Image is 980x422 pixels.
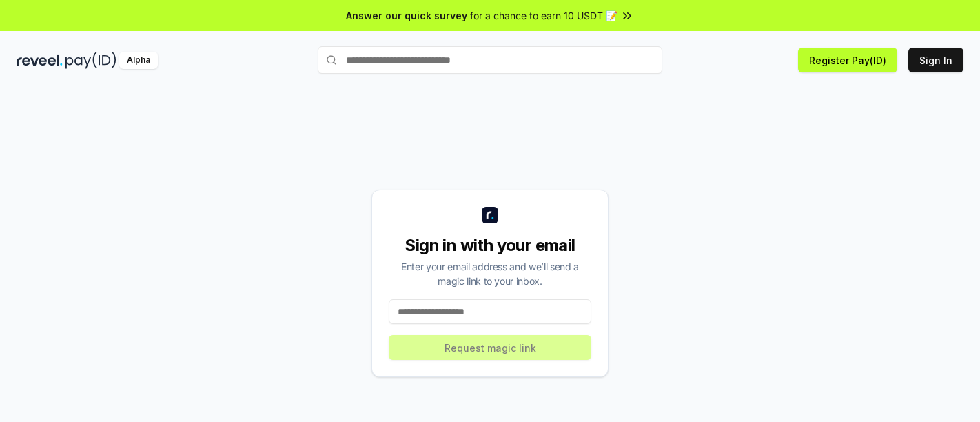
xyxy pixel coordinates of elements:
span: for a chance to earn 10 USDT 📝 [470,8,617,23]
div: Alpha [119,52,158,69]
img: pay_id [65,52,116,69]
span: Answer our quick survey [346,8,467,23]
img: logo_small [482,207,498,223]
img: reveel_dark [17,52,63,69]
div: Sign in with your email [389,234,591,257]
button: Register Pay(ID) [798,48,897,72]
button: Sign In [908,48,963,72]
div: Enter your email address and we’ll send a magic link to your inbox. [389,259,591,288]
